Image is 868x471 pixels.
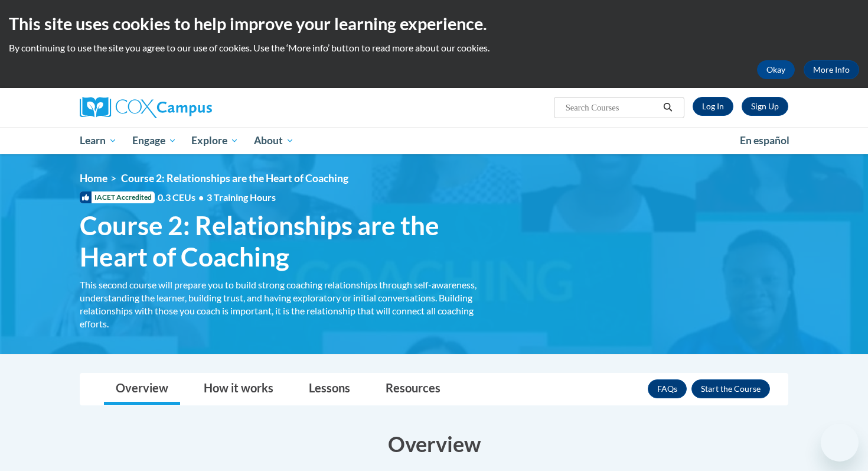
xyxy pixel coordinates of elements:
div: This second course will prepare you to build strong coaching relationships through self-awareness... [80,278,487,330]
span: Explore [191,134,239,148]
span: 3 Training Hours [207,191,276,203]
input: Search Courses [564,100,659,115]
span: 0.3 CEUs [158,191,276,204]
div: Main menu [62,127,806,154]
span: Engage [132,134,177,148]
span: Course 2: Relationships are the Heart of Coaching [80,210,487,272]
a: Register [742,97,788,116]
a: Resources [374,373,452,405]
iframe: Button to launch messaging window [821,424,859,462]
span: Learn [80,134,117,148]
a: Overview [104,373,180,405]
a: How it works [192,373,285,405]
a: About [246,127,302,154]
a: En español [732,128,797,153]
span: • [198,191,204,203]
h3: Overview [80,429,788,459]
button: Okay [757,60,795,79]
span: En español [740,134,789,147]
button: Search [659,100,677,115]
a: Learn [72,127,125,154]
span: About [254,134,294,148]
a: Lessons [297,373,362,405]
a: Explore [184,127,246,154]
a: Cox Campus [80,97,304,118]
img: Cox Campus [80,97,212,118]
h2: This site uses cookies to help improve your learning experience. [9,12,859,35]
p: By continuing to use the site you agree to our use of cookies. Use the ‘More info’ button to read... [9,41,859,54]
a: More Info [804,60,859,79]
a: FAQs [648,379,687,398]
a: Engage [125,127,184,154]
a: Home [80,172,107,184]
span: IACET Accredited [80,191,155,203]
button: Enroll [691,379,770,398]
a: Log In [693,97,733,116]
span: Course 2: Relationships are the Heart of Coaching [121,172,348,184]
